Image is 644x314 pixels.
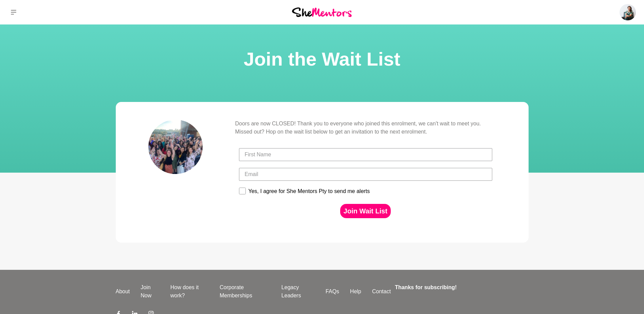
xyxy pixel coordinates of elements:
a: Join Now [135,283,165,300]
button: Join Wait List [340,204,391,218]
a: Contact [367,287,396,296]
h4: Thanks for subscribing! [395,283,524,292]
input: Email [239,168,492,181]
p: Doors are now CLOSED! Thank you to everyone who joined this enrolment, we can't wait to meet you.... [235,120,496,136]
div: Yes, I agree for She Mentors Pty to send me alerts [249,188,370,194]
a: Legacy Leaders [276,283,320,300]
a: Corporate Memberships [214,283,276,300]
a: Help [345,287,367,296]
a: FAQs [320,287,345,296]
a: How does it work? [165,283,214,300]
img: She Mentors Logo [292,7,352,17]
a: About [110,287,135,296]
input: First Name [239,148,492,161]
h1: Join the Wait List [8,46,636,72]
img: Diana Soedardi [620,4,636,20]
